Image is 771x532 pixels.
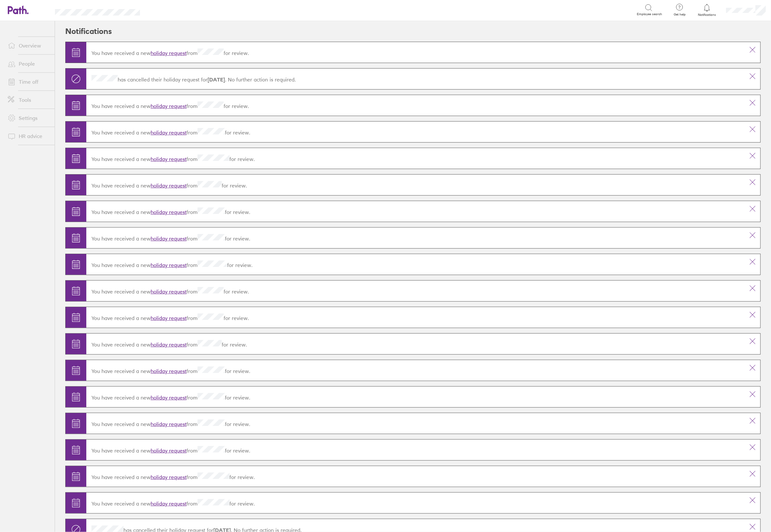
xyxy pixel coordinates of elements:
p: You have received a new from for review. [91,393,740,401]
p: has cancelled their holiday request for . No further action is required. [91,75,740,83]
a: Tools [3,93,55,106]
a: holiday request [151,262,187,268]
a: Notifications [697,3,718,17]
a: holiday request [151,474,187,480]
a: holiday request [151,103,187,109]
a: holiday request [151,209,187,215]
a: holiday request [151,156,187,162]
p: You have received a new from for review. [91,473,740,480]
p: You have received a new from for review. [91,128,740,136]
p: You have received a new from for review. [91,499,740,507]
a: holiday request [151,129,187,136]
a: holiday request [151,50,187,56]
p: You have received a new from for review. [91,181,740,189]
a: holiday request [151,421,187,427]
a: holiday request [151,368,187,374]
p: You have received a new from for review. [91,340,740,348]
p: You have received a new from for review. [91,287,740,295]
a: holiday request [151,315,187,321]
a: Time off [3,75,55,88]
span: Employee search [637,12,662,16]
p: You have received a new from for review. [91,207,740,215]
p: You have received a new from for review. [91,101,740,109]
a: HR advice [3,130,55,143]
a: holiday request [151,394,187,401]
strong: [DATE] [208,76,225,83]
p: You have received a new from for review. [91,446,740,454]
h2: Notifications [65,21,112,42]
span: Get help [669,13,690,16]
a: holiday request [151,288,187,295]
p: You have received a new from for review. [91,48,740,56]
a: holiday request [151,341,187,348]
a: Settings [3,112,55,124]
a: Overview [3,39,55,52]
a: holiday request [151,447,187,454]
p: You have received a new from for review. [91,420,740,427]
p: You have received a new from for review. [91,234,740,242]
div: Search [157,7,174,13]
p: You have received a new from for review. [91,314,740,321]
a: holiday request [151,182,187,189]
span: Notifications [697,13,718,17]
a: holiday request [151,500,187,507]
a: People [3,57,55,70]
p: You have received a new from for review. [91,261,740,268]
p: You have received a new from for review. [91,154,740,162]
p: You have received a new from for review. [91,367,740,374]
a: holiday request [151,235,187,242]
